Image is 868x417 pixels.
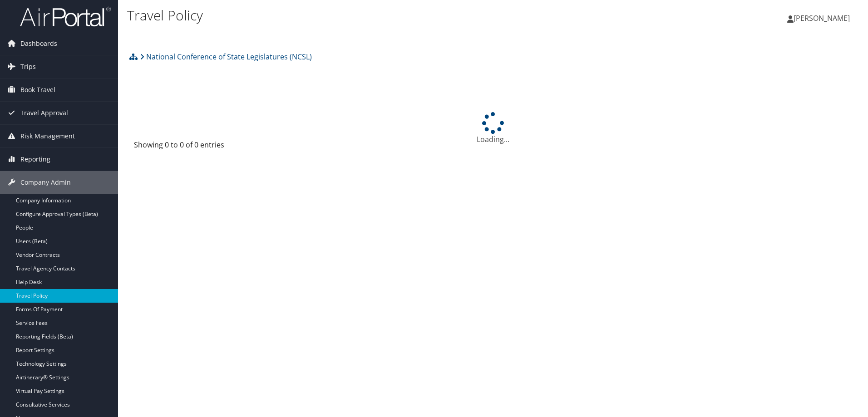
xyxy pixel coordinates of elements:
[127,6,615,25] h1: Travel Policy
[20,125,75,147] span: Risk Management
[20,6,111,27] img: airportal-logo.png
[134,139,303,155] div: Showing 0 to 0 of 0 entries
[20,32,57,55] span: Dashboards
[127,112,859,145] div: Loading...
[140,48,312,66] a: National Conference of State Legislatures (NCSL)
[787,5,859,32] a: [PERSON_NAME]
[20,78,55,101] span: Book Travel
[794,13,850,23] span: [PERSON_NAME]
[20,55,36,78] span: Trips
[20,102,68,124] span: Travel Approval
[20,148,50,171] span: Reporting
[20,171,71,194] span: Company Admin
